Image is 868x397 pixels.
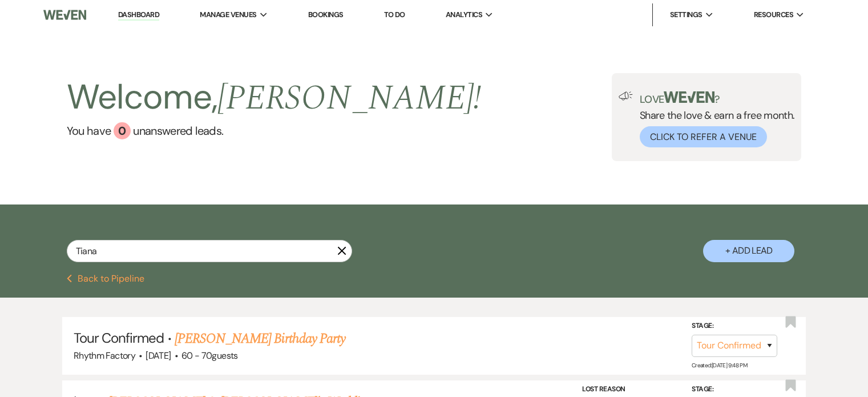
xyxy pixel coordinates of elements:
span: Analytics [446,9,482,21]
a: Dashboard [118,10,159,21]
img: weven-logo-green.svg [664,91,714,103]
button: Click to Refer a Venue [640,126,767,147]
span: [DATE] [146,350,171,362]
h2: Welcome, [67,73,482,122]
span: Manage Venues [200,9,256,21]
span: Resources [754,9,793,21]
span: [PERSON_NAME] ! [217,72,481,125]
button: + Add Lead [703,240,794,262]
label: Stage: [692,383,777,396]
label: Stage: [692,320,777,332]
a: [PERSON_NAME] Birthday Party [175,328,345,349]
span: 60 - 70 guests [181,350,238,362]
span: Rhythm Factory [74,350,135,362]
button: Back to Pipeline [67,274,145,283]
p: Love ? [640,91,795,105]
input: Search by name, event date, email address or phone number [67,240,352,262]
img: loud-speaker-illustration.svg [619,91,633,101]
div: Share the love & earn a free month. [633,91,795,147]
a: Bookings [308,10,344,19]
img: Weven Logo [43,3,86,27]
span: Settings [670,9,703,21]
span: Tour Confirmed [74,329,164,347]
label: Lost Reason [582,383,680,396]
a: To Do [384,10,405,19]
div: 0 [114,122,131,139]
a: You have 0 unanswered leads. [67,122,482,139]
span: Created: [DATE] 9:48 PM [692,362,747,369]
